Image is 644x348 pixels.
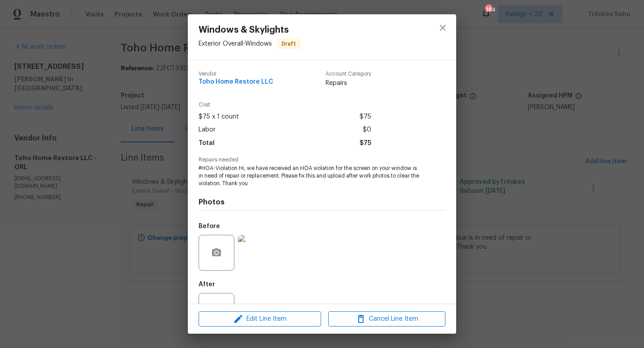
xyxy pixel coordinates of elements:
[432,17,453,38] button: close
[360,110,371,123] span: $75
[199,311,321,327] button: Edit Line Item
[326,79,371,88] span: Repairs
[199,157,445,163] span: Repairs needed
[199,110,239,123] span: $75 x 1 count
[199,79,273,85] span: Toho Home Restore LLC
[199,71,273,77] span: Vendor
[199,25,301,35] span: Windows & Skylights
[199,165,421,187] span: #HOA-Violation Hi, we have received an HOA violation for the screen on your window is in need of ...
[199,137,215,150] span: Total
[485,5,491,14] div: 384
[360,137,371,150] span: $75
[199,41,272,47] span: Exterior Overall - Windows
[199,281,215,288] h5: After
[199,223,220,229] h5: Before
[331,314,443,325] span: Cancel Line Item
[278,39,300,48] span: Draft
[328,311,445,327] button: Cancel Line Item
[363,123,371,136] span: $0
[199,198,445,207] h4: Photos
[201,314,318,325] span: Edit Line Item
[199,123,216,136] span: Labor
[199,102,371,108] span: Cost
[326,71,371,77] span: Account Category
